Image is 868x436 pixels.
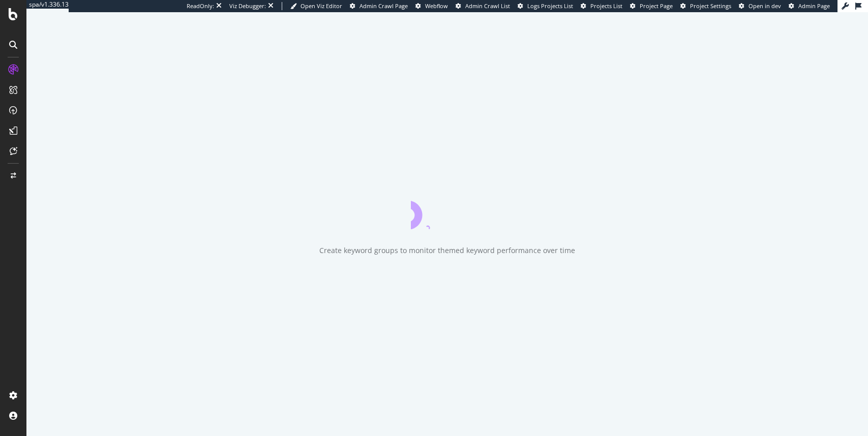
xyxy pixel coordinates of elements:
[319,245,575,256] div: Create keyword groups to monitor themed keyword performance over time
[229,2,266,10] div: Viz Debugger:
[581,2,622,10] a: Projects List
[527,2,573,10] span: Logs Projects List
[350,2,408,10] a: Admin Crawl Page
[456,2,510,10] a: Admin Crawl List
[290,2,342,10] a: Open Viz Editor
[518,2,573,10] a: Logs Projects List
[640,2,673,10] span: Project Page
[425,2,448,10] span: Webflow
[415,2,448,10] a: Webflow
[301,2,342,10] span: Open Viz Editor
[411,193,484,229] div: animation
[590,2,622,10] span: Projects List
[789,2,830,10] a: Admin Page
[360,2,408,10] span: Admin Crawl Page
[749,2,781,10] span: Open in dev
[739,2,781,10] a: Open in dev
[680,2,731,10] a: Project Settings
[798,2,830,10] span: Admin Page
[465,2,510,10] span: Admin Crawl List
[187,2,214,10] div: ReadOnly:
[690,2,731,10] span: Project Settings
[630,2,673,10] a: Project Page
